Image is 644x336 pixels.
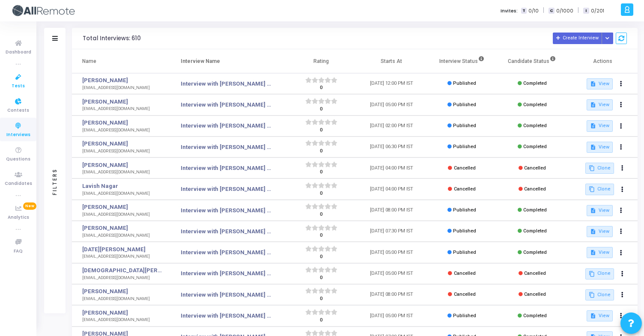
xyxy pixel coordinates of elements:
a: [DEMOGRAPHIC_DATA][PERSON_NAME] [82,266,162,275]
a: Interview with [PERSON_NAME] <> SDET, Round 1 [181,101,273,109]
span: | [578,6,579,15]
span: Analytics [8,214,29,221]
th: Actions [567,49,638,73]
th: Rating [286,49,356,73]
span: Completed [523,144,547,149]
mat-icon: content_copy [589,271,595,277]
span: Interviews [6,131,30,139]
a: Interview with [PERSON_NAME] <> Senior React Native Developer, Round 1 [181,185,273,193]
button: Clone [585,268,614,280]
span: Cancelled [524,165,546,171]
span: Published [453,80,476,86]
td: [DATE] 08:00 PM IST [356,284,426,305]
a: Interview with [PERSON_NAME] <> SDET, Round 1 [181,122,273,130]
span: 0/201 [591,7,604,15]
span: Published [453,313,476,318]
td: [DATE] 04:00 PM IST [356,178,426,199]
button: View [587,226,613,237]
button: Clone [585,184,614,195]
span: Dashboard [6,49,31,56]
th: Interview Status [426,49,497,73]
span: Completed [523,102,547,107]
th: Candidate Status [497,49,567,73]
span: | [543,6,544,15]
button: View [587,78,613,89]
div: Filters [51,134,59,229]
button: Clone [585,289,614,300]
span: Published [453,144,476,149]
td: [DATE] 05:00 PM IST [356,263,426,284]
a: [PERSON_NAME] [82,203,162,211]
mat-icon: description [590,81,596,87]
td: [DATE] 08:00 PM IST [356,200,426,221]
div: 0 [305,295,337,303]
div: [EMAIL_ADDRESS][DOMAIN_NAME] [82,127,162,134]
div: [EMAIL_ADDRESS][DOMAIN_NAME] [82,148,162,155]
label: Invites: [501,7,518,15]
button: View [587,142,613,153]
td: [DATE] 05:00 PM IST [356,242,426,263]
img: logo [11,2,75,19]
span: Contests [7,107,29,114]
th: Name [72,49,170,73]
span: Published [453,102,476,107]
div: [EMAIL_ADDRESS][DOMAIN_NAME] [82,169,162,175]
td: [DATE] 12:00 PM IST [356,73,426,94]
a: [PERSON_NAME] [82,309,162,317]
span: C [549,8,554,14]
div: [EMAIL_ADDRESS][DOMAIN_NAME] [82,275,162,281]
mat-icon: description [590,144,596,150]
td: [DATE] 05:00 PM IST [356,94,426,115]
td: [DATE] 06:30 PM IST [356,137,426,158]
span: Cancelled [454,186,476,192]
a: Lavish Nagar [82,182,162,190]
mat-icon: description [590,313,596,319]
div: [EMAIL_ADDRESS][DOMAIN_NAME] [82,317,162,323]
span: Published [453,207,476,213]
div: Button group with nested dropdown [602,33,614,44]
a: Interview with [PERSON_NAME] <> Senior Backend Engineer, Round 1 [181,269,273,278]
td: [DATE] 04:00 PM IST [356,158,426,178]
a: [PERSON_NAME] [82,119,162,127]
div: 0 [305,253,337,261]
div: [EMAIL_ADDRESS][DOMAIN_NAME] [82,85,162,91]
span: 0/10 [528,7,539,15]
button: View [587,120,613,131]
th: Starts At [356,49,426,73]
a: Interview with [PERSON_NAME] <> Senior SDET/SDET, Round 1 [181,206,273,215]
a: [DATE][PERSON_NAME] [82,245,162,254]
button: View [587,205,613,216]
div: 0 [305,190,337,197]
mat-icon: description [590,123,596,129]
mat-icon: content_copy [589,292,595,298]
span: Completed [523,80,547,86]
td: [DATE] 05:00 PM IST [356,305,426,326]
mat-icon: description [590,250,596,256]
span: Questions [6,156,30,163]
a: [PERSON_NAME] [82,98,162,106]
a: [PERSON_NAME] [82,140,162,148]
div: 0 [305,169,337,176]
span: Cancelled [524,186,546,192]
mat-icon: description [590,229,596,235]
button: View [587,310,613,321]
div: [EMAIL_ADDRESS][DOMAIN_NAME] [82,296,162,302]
td: [DATE] 07:30 PM IST [356,221,426,242]
span: Cancelled [454,165,476,171]
div: 0 [305,84,337,92]
a: [PERSON_NAME] [82,224,162,232]
div: [EMAIL_ADDRESS][DOMAIN_NAME] [82,106,162,112]
div: 0 [305,148,337,155]
div: 0 [305,232,337,239]
mat-icon: description [590,102,596,108]
span: Completed [523,228,547,234]
span: Cancelled [454,271,476,276]
span: Tests [12,83,25,90]
button: View [587,99,613,110]
a: [PERSON_NAME] [82,76,162,85]
span: FAQ [14,248,23,255]
div: [EMAIL_ADDRESS][DOMAIN_NAME] [82,253,162,260]
div: Total Interviews: 610 [83,35,141,42]
div: [EMAIL_ADDRESS][DOMAIN_NAME] [82,190,162,197]
span: Published [453,250,476,255]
